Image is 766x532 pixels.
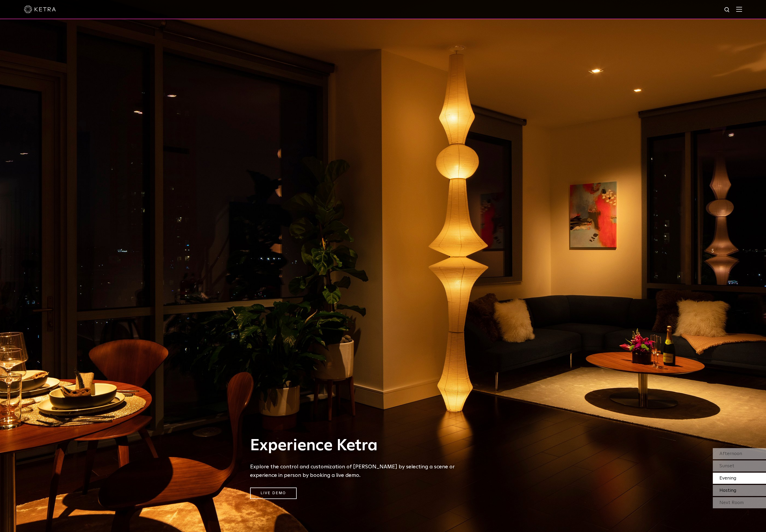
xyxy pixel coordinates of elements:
[719,488,736,493] span: Hosting
[250,437,463,455] h1: Experience Ketra
[724,7,731,13] img: search icon
[719,464,734,468] span: Sunset
[719,451,742,456] span: Afternoon
[24,5,56,13] img: ketra-logo-2019-white
[719,476,736,481] span: Evening
[736,7,742,12] img: Hamburger%20Nav.svg
[250,488,297,499] a: Live Demo
[713,497,766,508] div: Next Room
[250,463,463,480] h5: Explore the control and customization of [PERSON_NAME] by selecting a scene or experience in pers...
